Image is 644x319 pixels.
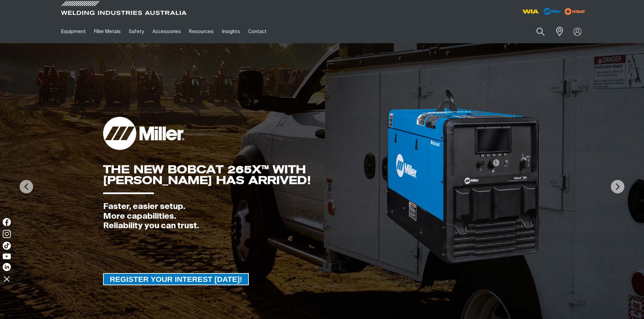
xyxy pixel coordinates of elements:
a: Insights [218,20,244,43]
a: Equipment [57,20,90,43]
nav: Main [57,20,455,43]
div: THE NEW BOBCAT 265X™ WITH [PERSON_NAME] HAS ARRIVED! [103,164,385,186]
img: Instagram [3,230,11,238]
input: Product name or item number... [520,24,552,39]
img: PrevArrow [20,180,33,193]
img: YouTube [3,254,11,259]
img: NextArrow [611,180,624,193]
a: REGISTER YOUR INTEREST TODAY! [103,273,249,285]
img: miller [563,6,587,17]
button: Search products [529,24,552,39]
a: Filler Metals [90,20,125,43]
a: Resources [185,20,218,43]
img: LinkedIn [3,263,11,271]
img: TikTok [3,242,11,250]
a: Safety [125,20,148,43]
div: Faster, easier setup. More capabilities. Reliability you can trust. [103,202,385,231]
img: hide socials [1,273,13,285]
span: REGISTER YOUR INTEREST [DATE]! [104,273,248,285]
a: Accessories [148,20,185,43]
img: Facebook [3,218,11,226]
